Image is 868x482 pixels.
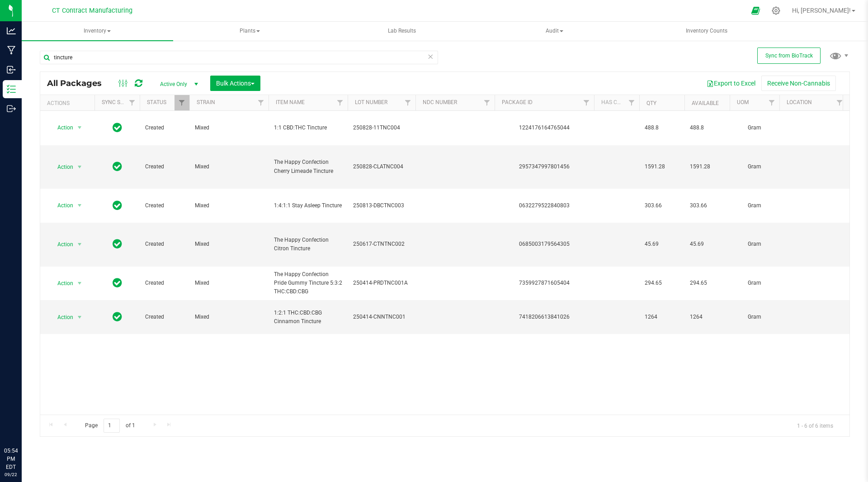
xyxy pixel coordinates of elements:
th: Has COA [594,95,639,111]
span: 303.66 [645,201,679,210]
a: Sync Status [102,99,137,105]
input: 1 [104,419,120,433]
span: select [74,199,85,212]
span: select [74,238,85,251]
span: All Packages [47,78,111,88]
a: NDC Number [423,99,457,105]
span: In Sync [113,277,122,289]
a: Item Name [276,99,305,105]
span: 250414-CNNTNC001 [353,313,410,321]
a: Inventory [22,22,173,41]
inline-svg: Outbound [7,104,16,113]
span: Action [49,238,74,251]
span: Created [145,124,184,132]
span: Audit [479,22,630,40]
span: Gram [735,201,774,210]
a: Filter [125,95,140,110]
a: Filter [333,95,348,110]
span: 45.69 [645,240,679,248]
span: 1591.28 [690,162,724,171]
span: In Sync [113,238,122,250]
span: Gram [735,162,774,171]
span: In Sync [113,160,122,173]
span: Clear [427,51,434,62]
span: Page of 1 [77,419,142,433]
span: The Happy Confection Citron Tincture [274,236,342,253]
span: Mixed [195,240,263,248]
span: The Happy Confection Cherry Limeade Tincture [274,158,342,175]
span: 1:4:1:1 Stay Asleep Tincture [274,201,342,210]
button: Export to Excel [701,76,761,91]
span: 294.65 [690,279,724,287]
span: 1591.28 [645,162,679,171]
span: CT Contract Manufacturing [52,7,132,14]
span: Lab Results [376,27,428,35]
a: Plants [174,22,325,41]
span: 1264 [645,313,679,321]
span: Mixed [195,162,263,171]
span: 250617-CTNTNC002 [353,240,410,248]
span: Inventory Counts [674,27,740,35]
a: Inventory Counts [631,22,783,41]
span: select [74,161,85,173]
span: Mixed [195,201,263,210]
span: The Happy Confection Pride Gummy Tincture 5:3:2 THC:CBD:CBG [274,270,342,296]
span: select [74,277,85,290]
span: 250813-DBCTNC003 [353,201,410,210]
button: Bulk Actions [210,76,260,91]
span: In Sync [113,310,122,323]
inline-svg: Inbound [7,65,16,74]
span: 250828-CLATNC004 [353,162,410,171]
div: 0632279522840803 [493,201,595,210]
span: Created [145,240,184,248]
span: Hi, [PERSON_NAME]! [792,7,851,14]
a: Filter [832,95,847,110]
span: Created [145,201,184,210]
span: Gram [735,313,774,321]
span: 45.69 [690,240,724,248]
a: Strain [197,99,215,105]
a: Audit [479,22,630,41]
span: In Sync [113,199,122,212]
span: Created [145,279,184,287]
div: Manage settings [770,6,782,15]
span: 488.8 [690,124,724,132]
span: 1:1 CBD:THC Tincture [274,124,342,132]
span: Action [49,277,74,290]
span: Gram [735,240,774,248]
div: 0685003179564305 [493,240,595,248]
a: UOM [737,99,749,105]
span: Action [49,311,74,324]
div: Actions [47,100,91,106]
a: Status [147,99,166,105]
div: 2957347997801456 [493,162,595,171]
button: Receive Non-Cannabis [761,76,836,91]
a: Lot Number [355,99,387,105]
span: select [74,121,85,134]
a: Filter [401,95,415,110]
div: 7359927871605404 [493,279,595,287]
span: 250414-PRDTNC001A [353,279,410,287]
a: Filter [579,95,594,110]
span: 1 - 6 of 6 items [790,419,840,432]
input: Search Package ID, Item Name, SKU, Lot or Part Number... [40,51,438,64]
a: Package ID [502,99,533,105]
span: Gram [735,124,774,132]
a: Filter [254,95,269,110]
a: Lab Results [326,22,478,41]
span: 250828-11TNC004 [353,124,410,132]
span: Plants [175,22,325,40]
a: Filter [175,95,189,110]
span: Created [145,162,184,171]
span: Action [49,199,74,212]
span: 303.66 [690,201,724,210]
span: Created [145,313,184,321]
a: Filter [480,95,495,110]
inline-svg: Inventory [7,85,16,94]
iframe: Resource center [9,410,36,437]
span: Action [49,161,74,173]
button: Sync from BioTrack [757,48,821,64]
div: 7418206613841026 [493,313,595,321]
span: Gram [735,279,774,287]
